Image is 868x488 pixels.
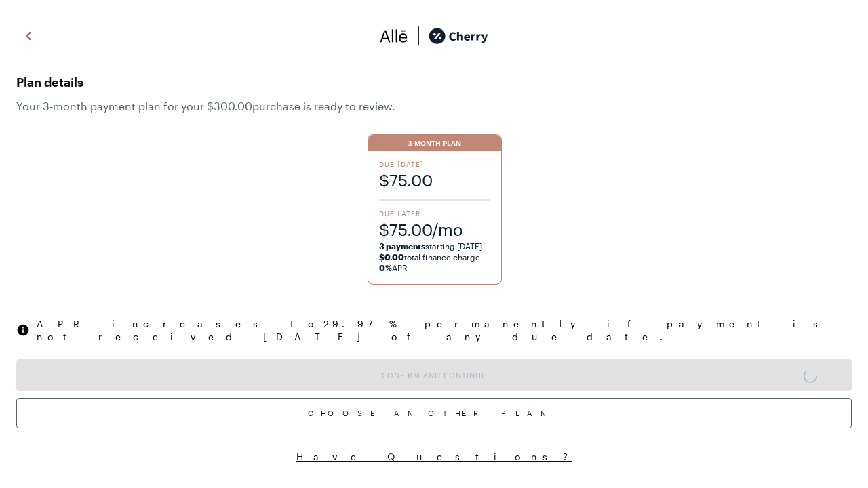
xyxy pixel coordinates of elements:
[16,71,852,93] span: Plan details
[368,135,502,151] div: 3-Month Plan
[379,241,426,251] strong: 3 payments
[379,159,491,169] span: Due [DATE]
[408,26,429,46] img: svg%3e
[379,209,491,218] span: Due Later
[37,317,852,343] span: APR increases to 29.97 % permanently if payment is not received [DATE] of any due date.
[379,263,408,272] span: APR
[379,252,404,262] strong: $0.00
[379,252,481,262] span: total finance charge
[429,26,488,46] img: cherry_black_logo-DrOE_MJI.svg
[379,218,491,241] span: $75.00/mo
[379,169,491,191] span: $75.00
[20,26,37,46] img: svg%3e
[379,263,392,272] strong: 0%
[16,398,852,428] div: Choose Another Plan
[16,359,852,391] button: Confirm and Continue
[16,450,852,463] button: Have Questions?
[16,100,852,113] span: Your 3 -month payment plan for your $300.00 purchase is ready to review.
[380,26,408,46] img: svg%3e
[16,323,30,337] img: svg%3e
[379,241,483,251] span: starting [DATE]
